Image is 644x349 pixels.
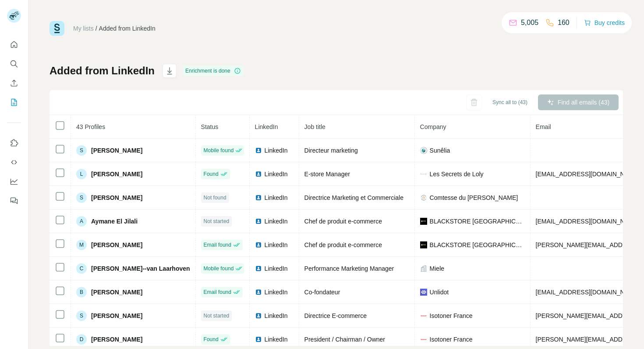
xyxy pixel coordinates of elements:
img: company-logo [420,218,427,225]
span: Chef de produit e-commerce [304,218,382,225]
span: LinkedIn [265,335,288,344]
button: Enrich CSV [7,75,21,91]
span: LinkedIn [255,123,278,130]
span: Found [204,335,219,343]
span: Sunêlia [430,146,450,155]
img: company-logo [420,312,427,319]
span: Co-fondateur [304,289,340,296]
span: E-store Manager [304,171,350,178]
span: Status [201,123,219,130]
span: [PERSON_NAME]--van Laarhoven [91,264,190,273]
p: 5,005 [521,17,538,28]
span: [PERSON_NAME] [91,241,142,249]
span: Isotoner France [430,335,473,344]
span: LinkedIn [265,217,288,226]
span: [PERSON_NAME] [91,170,142,178]
p: 160 [558,17,570,28]
span: Company [420,123,446,130]
span: Performance Marketing Manager [304,265,394,272]
button: Sync all to (43) [486,96,534,109]
div: C [76,263,87,274]
span: [EMAIL_ADDRESS][DOMAIN_NAME] [536,289,640,296]
img: company-logo [420,336,427,343]
span: BLACKSTORE [GEOGRAPHIC_DATA] [430,241,525,249]
span: Comtesse du [PERSON_NAME] [430,193,518,202]
button: Buy credits [584,17,625,29]
span: [PERSON_NAME] [91,311,142,320]
img: LinkedIn logo [255,241,262,248]
span: 43 Profiles [76,123,105,130]
span: Found [204,170,219,178]
div: D [76,334,87,345]
img: LinkedIn logo [255,218,262,225]
span: Email found [204,288,231,296]
button: Use Surfe API [7,154,21,170]
span: Email [536,123,551,130]
div: S [76,311,87,321]
span: Directrice Marketing et Commerciale [304,194,403,201]
span: Not started [204,312,230,320]
div: S [76,192,87,203]
img: LinkedIn logo [255,171,262,178]
span: [PERSON_NAME] [91,335,142,344]
span: Chef de produit e-commerce [304,241,382,248]
img: LinkedIn logo [255,289,262,296]
img: company-logo [420,289,427,296]
span: President / Chairman / Owner [304,336,385,343]
span: Directrice E-commerce [304,312,367,319]
span: LinkedIn [265,170,288,178]
div: Added from LinkedIn [99,24,156,33]
span: Mobile found [204,265,234,272]
span: [PERSON_NAME] [91,288,142,297]
span: LinkedIn [265,311,288,320]
span: [PERSON_NAME] [91,146,142,155]
button: My lists [7,94,21,110]
img: Surfe Logo [50,21,64,36]
div: S [76,145,87,156]
span: LinkedIn [265,193,288,202]
span: Email found [204,241,231,249]
span: Isotoner France [430,311,473,320]
button: Quick start [7,37,21,52]
span: Not found [204,194,226,202]
span: [PERSON_NAME] [91,193,142,202]
h1: Added from LinkedIn [50,64,155,78]
div: A [76,216,87,227]
span: [EMAIL_ADDRESS][DOMAIN_NAME] [536,218,640,225]
div: B [76,287,87,297]
img: LinkedIn logo [255,265,262,272]
button: Use Surfe on LinkedIn [7,135,21,151]
span: Miele [430,264,444,273]
img: company-logo [420,171,427,178]
div: M [76,240,87,250]
span: Les Secrets de Loly [430,170,484,178]
span: Not started [204,217,230,225]
button: Dashboard [7,174,21,189]
img: company-logo [420,194,427,201]
li: / [96,24,97,33]
span: LinkedIn [265,146,288,155]
img: LinkedIn logo [255,312,262,319]
span: BLACKSTORE [GEOGRAPHIC_DATA] [430,217,525,226]
button: Feedback [7,193,21,209]
span: Unlidot [430,288,449,297]
img: company-logo [420,241,427,248]
span: Sync all to (43) [492,98,527,106]
button: Search [7,56,21,72]
span: Job title [304,123,326,130]
span: Aymane El Jilali [91,217,138,226]
img: LinkedIn logo [255,336,262,343]
span: Directeur marketing [304,147,358,154]
span: LinkedIn [265,241,288,249]
div: L [76,169,87,179]
span: [EMAIL_ADDRESS][DOMAIN_NAME] [536,171,640,178]
div: Enrichment is done [183,66,244,76]
span: LinkedIn [265,264,288,273]
span: Mobile found [204,147,234,154]
span: LinkedIn [265,288,288,297]
a: My lists [73,25,94,32]
img: LinkedIn logo [255,147,262,154]
img: LinkedIn logo [255,194,262,201]
img: company-logo [420,147,427,154]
